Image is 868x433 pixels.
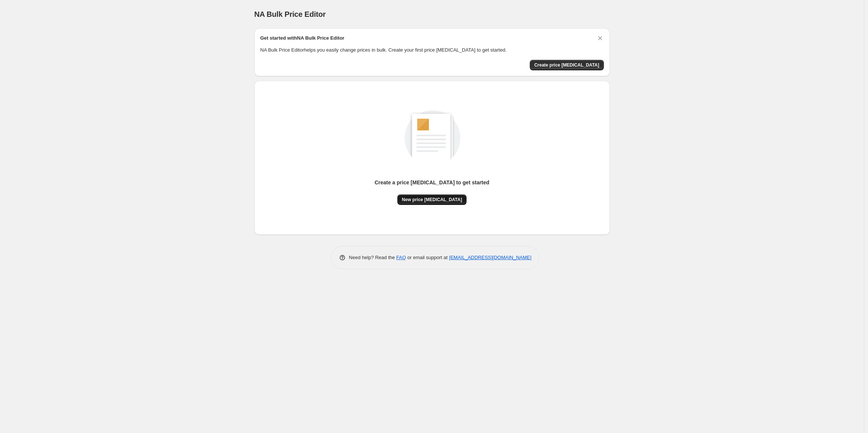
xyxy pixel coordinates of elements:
p: Create a price [MEDICAL_DATA] to get started [375,179,489,186]
span: or email support at [406,255,449,260]
span: NA Bulk Price Editor [254,10,326,18]
button: Create price change job [530,60,604,70]
span: New price [MEDICAL_DATA] [402,197,462,203]
button: Dismiss card [596,34,604,42]
a: FAQ [396,255,406,260]
p: NA Bulk Price Editor helps you easily change prices in bulk. Create your first price [MEDICAL_DAT... [260,46,604,54]
a: [EMAIL_ADDRESS][DOMAIN_NAME] [449,255,531,260]
span: Create price [MEDICAL_DATA] [534,62,599,68]
span: Need help? Read the [349,255,397,260]
button: New price [MEDICAL_DATA] [397,194,467,205]
h2: Get started with NA Bulk Price Editor [260,34,345,42]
